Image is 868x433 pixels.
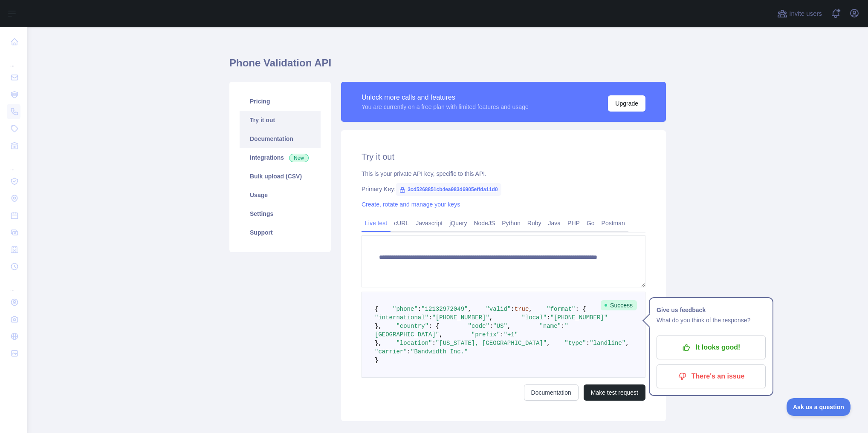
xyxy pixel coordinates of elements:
[470,216,498,230] a: NodeJS
[583,216,598,230] a: Go
[240,92,321,111] a: Pricing
[500,331,503,338] span: :
[412,216,446,230] a: Javascript
[418,306,421,313] span: :
[590,340,625,347] span: "landline"
[396,340,432,347] span: "location"
[507,323,511,330] span: ,
[7,276,20,293] div: ...
[601,300,637,310] span: Success
[428,323,439,330] span: : {
[428,314,432,321] span: :
[240,111,321,129] a: Try it out
[608,95,645,112] button: Upgrade
[436,340,547,347] span: "[US_STATE], [GEOGRAPHIC_DATA]"
[362,201,460,208] a: Create, rotate and manage your keys
[663,340,759,355] p: It looks good!
[391,216,412,230] a: cURL
[7,155,20,172] div: ...
[540,323,561,330] span: "name"
[375,348,407,355] span: "carrier"
[486,306,511,313] span: "valid"
[493,323,507,330] span: "US"
[362,185,645,193] div: Primary Key:
[240,223,321,242] a: Support
[375,340,382,347] span: },
[515,306,529,313] span: true
[663,369,759,384] p: There's an issue
[586,340,590,347] span: :
[411,348,468,355] span: "Bandwidth Inc."
[396,323,428,330] span: "country"
[432,314,489,321] span: "[PHONE_NUMBER]"
[472,331,500,338] span: "prefix"
[375,314,428,321] span: "international"
[521,314,547,321] span: "local"
[657,364,766,388] button: There's an issue
[489,314,493,321] span: ,
[393,306,418,313] span: "phone"
[240,167,321,186] a: Bulk upload (CSV)
[375,323,382,330] span: },
[576,306,586,313] span: : {
[511,306,514,313] span: :
[524,216,545,230] a: Ruby
[498,216,524,230] a: Python
[564,340,586,347] span: "type"
[503,331,518,338] span: "+1"
[657,305,766,315] h1: Give us feedback
[362,169,645,178] div: This is your private API key, specific to this API.
[545,216,564,230] a: Java
[240,204,321,223] a: Settings
[787,398,851,416] iframe: Toggle Customer Support
[598,216,628,230] a: Postman
[362,103,529,111] div: You are currently on a free plan with limited features and usage
[564,216,583,230] a: PHP
[229,56,666,77] h1: Phone Validation API
[657,315,766,325] p: What do you think of the response?
[362,92,529,103] div: Unlock more calls and features
[362,151,645,163] h2: Try it out
[468,306,471,313] span: ,
[657,336,766,359] button: It looks good!
[468,323,489,330] span: "code"
[529,306,532,313] span: ,
[240,148,321,167] a: Integrations New
[547,306,575,313] span: "format"
[550,314,608,321] span: "[PHONE_NUMBER]"
[375,357,378,364] span: }
[362,216,391,230] a: Live test
[289,154,309,162] span: New
[7,51,20,68] div: ...
[789,9,822,19] span: Invite users
[584,384,645,401] button: Make test request
[547,314,550,321] span: :
[524,384,579,401] a: Documentation
[547,340,550,347] span: ,
[775,7,824,20] button: Invite users
[625,340,629,347] span: ,
[489,323,493,330] span: :
[421,306,468,313] span: "12132972049"
[240,186,321,204] a: Usage
[439,331,443,338] span: ,
[446,216,470,230] a: jQuery
[396,183,501,196] span: 3cd5268851cb4ea983d6905effda11d0
[561,323,564,330] span: :
[240,129,321,148] a: Documentation
[375,306,378,313] span: {
[407,348,411,355] span: :
[432,340,435,347] span: :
